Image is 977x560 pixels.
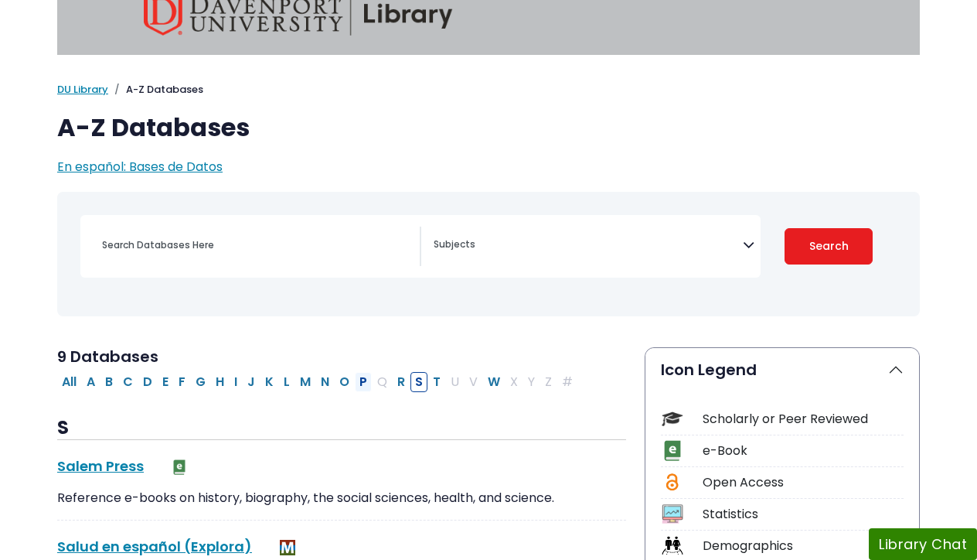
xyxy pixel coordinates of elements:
[703,505,904,524] div: Statistics
[434,240,743,252] textarea: Search
[57,346,158,367] span: 9 Databases
[662,408,683,429] img: Icon Scholarly or Peer Reviewed
[57,158,223,176] a: En español: Bases de Datos
[703,442,904,460] div: e-Book
[57,456,144,476] a: Salem Press
[57,372,81,392] button: All
[295,372,315,392] button: Filter Results M
[662,472,682,493] img: Icon Open Access
[280,540,295,555] img: MeL (Michigan electronic Library)
[93,234,420,256] input: Search database by title or keyword
[316,372,334,392] button: Filter Results N
[279,372,294,392] button: Filter Results L
[82,372,100,392] button: Filter Results A
[230,372,242,392] button: Filter Results I
[662,440,683,461] img: Icon e-Book
[428,372,445,392] button: Filter Results T
[57,537,252,556] a: Salud en español (Explora)
[662,504,683,524] img: Icon Statistics
[57,489,626,507] p: Reference e-books on history, biography, the social sciences, health, and science.
[174,372,190,392] button: Filter Results F
[57,417,626,440] h3: S
[355,372,372,392] button: Filter Results P
[645,348,919,391] button: Icon Legend
[662,535,683,556] img: Icon Demographics
[138,372,157,392] button: Filter Results D
[703,473,904,492] div: Open Access
[335,372,354,392] button: Filter Results O
[172,459,187,475] img: e-Book
[703,410,904,429] div: Scholarly or Peer Reviewed
[158,372,173,392] button: Filter Results E
[108,82,203,97] li: A-Z Databases
[869,528,977,560] button: Library Chat
[393,372,410,392] button: Filter Results R
[57,82,920,97] nav: breadcrumb
[57,192,920,316] nav: Search filters
[191,372,210,392] button: Filter Results G
[483,372,505,392] button: Filter Results W
[118,372,138,392] button: Filter Results C
[57,113,920,142] h1: A-Z Databases
[260,372,278,392] button: Filter Results K
[57,372,579,390] div: Alpha-list to filter by first letter of database name
[211,372,229,392] button: Filter Results H
[785,228,873,265] button: Submit for Search Results
[703,537,904,555] div: Demographics
[243,372,260,392] button: Filter Results J
[410,372,427,392] button: Filter Results S
[57,82,108,97] a: DU Library
[100,372,117,392] button: Filter Results B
